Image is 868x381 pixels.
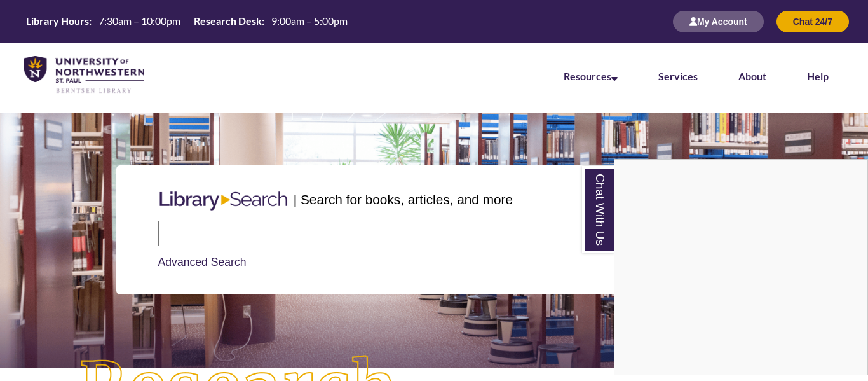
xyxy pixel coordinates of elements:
a: Help [807,70,829,82]
div: Chat With Us [614,159,868,375]
iframe: Chat Widget [614,160,867,375]
a: About [738,70,766,82]
img: UNWSP Library Logo [24,56,144,94]
a: Resources [564,70,618,82]
a: Services [658,70,698,82]
a: Chat With Us [582,166,614,253]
